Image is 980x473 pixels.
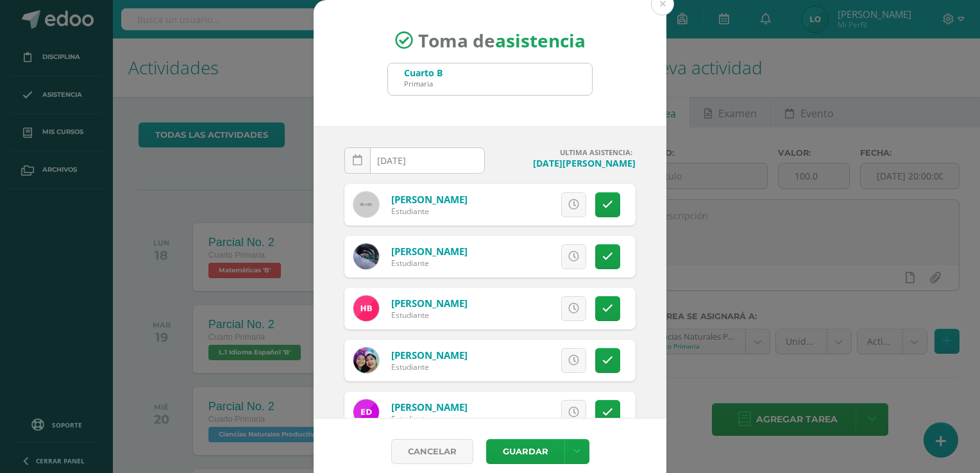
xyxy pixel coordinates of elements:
a: Cancelar [391,439,473,464]
span: Toma de [418,28,586,53]
a: [PERSON_NAME] [391,349,468,361]
img: 5da2d51d1061e6805f5f3d57b9cd66b6.png [353,347,379,373]
div: Estudiante [391,413,468,424]
button: Guardar [486,439,564,464]
img: 76191607258cc835198d23ed37509a61.png [353,244,379,269]
a: [PERSON_NAME] [391,245,468,258]
a: [PERSON_NAME] [391,297,468,310]
div: Cuarto B [404,67,443,79]
div: Estudiante [391,258,468,269]
input: Busca un grado o sección aquí... [388,63,592,95]
input: Fecha de Inasistencia [345,148,484,173]
strong: asistencia [495,28,586,53]
div: Estudiante [391,310,468,320]
div: Primaria [404,79,443,88]
h4: [DATE][PERSON_NAME] [495,157,636,169]
img: d3d9433d20d75f9639fb06c2eed59b72.png [353,295,379,321]
a: [PERSON_NAME] [391,401,468,413]
div: Estudiante [391,206,468,217]
img: 42a1919641ad30c6c860187cdd5c08dc.png [353,399,379,425]
img: 60x60 [353,192,379,217]
h4: ULTIMA ASISTENCIA: [495,147,636,157]
div: Estudiante [391,361,468,372]
a: [PERSON_NAME] [391,193,468,206]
